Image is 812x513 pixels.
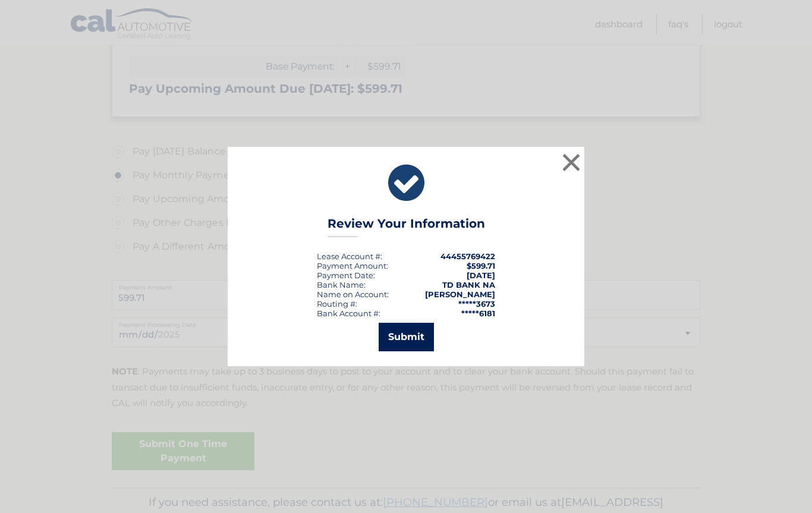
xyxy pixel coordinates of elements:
[467,261,495,270] span: $599.71
[317,251,382,261] div: Lease Account #:
[317,289,389,299] div: Name on Account:
[425,289,495,299] strong: [PERSON_NAME]
[317,270,373,280] span: Payment Date
[317,261,388,270] div: Payment Amount:
[317,299,357,309] div: Routing #:
[379,323,434,351] button: Submit
[317,309,380,318] div: Bank Account #:
[467,270,495,280] span: [DATE]
[559,150,583,174] button: ×
[442,280,495,289] strong: TD BANK NA
[440,251,495,261] strong: 44455769422
[317,270,375,280] div: :
[317,280,366,289] div: Bank Name:
[328,216,485,237] h3: Review Your Information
